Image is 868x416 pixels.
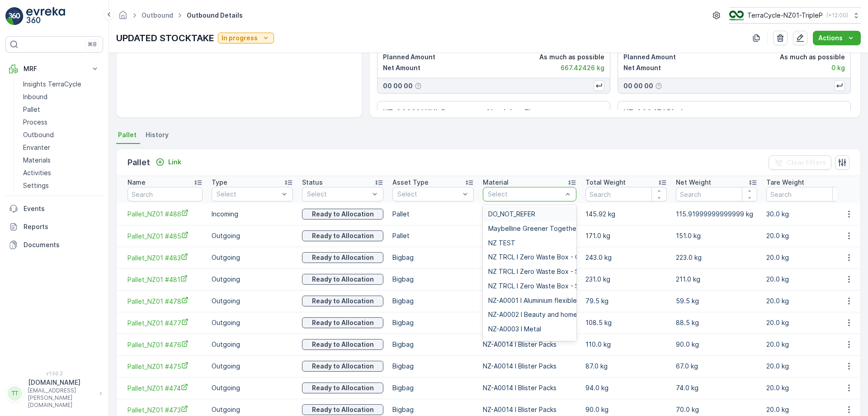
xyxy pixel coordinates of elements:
[19,179,103,192] a: Settings
[26,7,65,25] img: logo_light-DOdMpM7g.png
[483,405,576,414] p: NZ-A0014 I Blister Packs
[146,130,169,139] span: History
[392,178,429,187] p: Asset Type
[127,209,203,219] a: Pallet_NZ01 #486
[302,230,383,241] button: Ready to Allocation
[392,405,474,414] p: Bigbag
[23,105,40,114] p: Pallet
[766,405,848,414] p: 20.0 kg
[23,143,50,152] p: Envanter
[312,275,374,284] p: Ready to Allocation
[383,63,420,72] p: Net Amount
[826,12,848,19] p: ( +12:00 )
[766,178,804,187] p: Tare Weight
[127,362,203,371] a: Pallet_NZ01 #475
[488,268,621,275] span: NZ TRCL I Zero Waste Box - Snack Wrapper
[488,253,611,261] span: NZ TRCL I Zero Waste Box - Coffee bag
[5,200,103,218] a: Events
[312,253,374,262] p: Ready to Allocation
[623,53,676,62] p: Planned Amount
[23,118,47,127] p: Process
[766,296,848,306] p: 20.0 kg
[24,64,85,73] p: MRF
[655,82,662,90] div: Help Tooltip Icon
[676,296,757,306] p: 59.5 kg
[585,187,667,201] input: Search
[488,311,627,318] span: NZ-A0002 I Beauty and homecare rigid plastic
[585,318,667,327] p: 108.5 kg
[127,340,203,349] span: Pallet_NZ01 #476
[676,187,757,201] input: Search
[19,167,103,179] a: Activities
[127,383,203,393] span: Pallet_NZ01 #474
[118,130,137,139] span: Pallet
[302,361,383,372] button: Ready to Allocation
[483,383,576,392] p: NZ-A0014 I Blister Packs
[769,155,831,170] button: Clear Filters
[539,53,604,62] p: As much as possible
[5,60,103,78] button: MRF
[415,82,422,90] div: Help Tooltip Icon
[676,178,711,187] p: Net Weight
[127,405,203,415] a: Pallet_NZ01 #473
[302,383,383,393] button: Ready to Allocation
[127,318,203,328] a: Pallet_NZ01 #477
[312,362,374,371] p: Ready to Allocation
[585,340,667,349] p: 110.0 kg
[383,81,413,91] p: 00 00 00
[127,275,203,284] a: Pallet_NZ01 #481
[392,318,474,327] p: Bigbag
[5,7,24,25] img: logo
[392,362,474,371] p: Bigbag
[787,158,826,167] p: Clear Filters
[127,187,203,201] input: Search
[488,282,620,290] span: NZ TRCL I Zero Waste Box - Storage Media
[488,340,541,347] span: NZ-A0004 I Glass
[383,53,435,62] p: Planned Amount
[818,33,843,43] p: Actions
[168,158,181,167] p: Link
[676,340,757,349] p: 90.0 kg
[676,405,757,414] p: 70.0 kg
[302,317,383,328] button: Ready to Allocation
[302,296,383,306] button: Ready to Allocation
[88,41,97,48] p: ⌘B
[127,231,203,241] span: Pallet_NZ01 #485
[212,340,293,349] p: Outgoing
[23,130,54,139] p: Outbound
[488,190,562,199] p: Select
[19,154,103,167] a: Materials
[312,405,374,414] p: Ready to Allocation
[212,405,293,414] p: Outgoing
[127,296,203,306] a: Pallet_NZ01 #478
[312,383,374,392] p: Ready to Allocation
[127,178,146,187] p: Name
[5,371,103,376] span: v 1.50.2
[152,157,185,167] button: Link
[392,296,474,306] p: Bigbag
[813,31,861,45] button: Actions
[392,275,474,284] p: Bigbag
[8,386,22,401] div: TT
[676,253,757,262] p: 223.0 kg
[127,253,203,263] span: Pallet_NZ01 #483
[312,340,374,349] p: Ready to Allocation
[212,318,293,327] p: Outgoing
[766,362,848,371] p: 20.0 kg
[302,252,383,263] button: Ready to Allocation
[24,204,99,213] p: Events
[729,7,861,24] button: TerraCycle-NZ01-TripleP(+12:00)
[23,80,81,89] p: Insights TerraCycle
[5,378,103,409] button: TT[DOMAIN_NAME][EMAIL_ADDRESS][PERSON_NAME][DOMAIN_NAME]
[392,210,474,219] p: Pallet
[392,340,474,349] p: Bigbag
[623,81,653,91] p: 00 00 00
[676,231,757,240] p: 151.0 kg
[766,253,848,262] p: 20.0 kg
[676,275,757,284] p: 211.0 kg
[19,141,103,154] a: Envanter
